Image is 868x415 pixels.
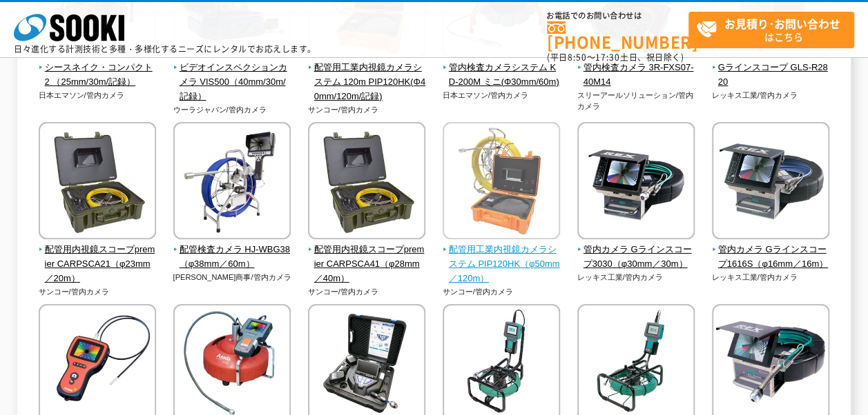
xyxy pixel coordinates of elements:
a: ビデオインスペクションカメラ VIS500（40mm/30m/記録） [173,48,291,103]
p: 日本エマソン/管内カメラ [39,90,157,101]
span: 管内検査カメラ 3R-FXS07-40M14 [577,61,695,90]
strong: お見積り･お問い合わせ [724,15,840,32]
a: シースネイク・コンパクト2 （25mm/30m/記録） [39,48,157,89]
span: 配管用工業内視鏡カメラシステム 120m PIP120HK(Φ40mm/120m/記録) [308,61,426,103]
img: 配管検査カメラ HJ-WBG38（φ38mm／60m） [173,122,291,243]
img: 管内カメラ Gラインスコープ1616S（φ16mm／16m） [712,122,829,243]
a: Gラインスコープ GLS-R2820 [712,48,830,89]
p: サンコー/管内カメラ [308,286,426,298]
p: 日本エマソン/管内カメラ [443,90,561,101]
span: 配管用工業内視鏡カメラシステム PIP120HK（φ50mm／120m） [443,243,561,285]
p: サンコー/管内カメラ [443,286,561,298]
span: 配管用内視鏡スコープpremier CARPSCA21（φ23mm／20m） [39,243,157,285]
img: 配管用内視鏡スコープpremier CARPSCA41（φ28mm／40m） [308,122,425,243]
a: 配管用内視鏡スコープpremier CARPSCA41（φ28mm／40m） [308,230,426,285]
a: 管内検査カメラシステム KD-200M ミニ(Φ30mm/60m) [443,48,561,89]
a: 管内検査カメラ 3R-FXS07-40M14 [577,48,695,89]
span: 配管用内視鏡スコープpremier CARPSCA41（φ28mm／40m） [308,243,426,285]
img: 配管用内視鏡スコープpremier CARPSCA21（φ23mm／20m） [39,122,156,243]
span: 管内カメラ Gラインスコープ1616S（φ16mm／16m） [712,243,830,272]
a: お見積り･お問い合わせはこちら [688,12,854,48]
img: 配管用工業内視鏡カメラシステム PIP120HK（φ50mm／120m） [443,122,560,243]
span: 配管検査カメラ HJ-WBG38（φ38mm／60m） [173,243,291,272]
a: 管内カメラ Gラインスコープ1616S（φ16mm／16m） [712,230,830,271]
a: 配管用内視鏡スコープpremier CARPSCA21（φ23mm／20m） [39,230,157,285]
span: はこちら [696,12,853,47]
a: 配管用工業内視鏡カメラシステム 120m PIP120HK(Φ40mm/120m/記録) [308,48,426,103]
span: シースネイク・コンパクト2 （25mm/30m/記録） [39,61,157,90]
a: 配管用工業内視鏡カメラシステム PIP120HK（φ50mm／120m） [443,230,561,285]
span: 17:30 [595,51,620,63]
a: 配管検査カメラ HJ-WBG38（φ38mm／60m） [173,230,291,271]
img: 管内カメラ Gラインスコープ3030（φ30mm／30m） [577,122,695,243]
span: (平日 ～ 土日、祝日除く) [547,51,684,63]
p: スリーアールソリューション/管内カメラ [577,90,695,112]
p: レッキス工業/管内カメラ [712,272,830,283]
span: Gラインスコープ GLS-R2820 [712,61,830,90]
p: [PERSON_NAME]商事/管内カメラ [173,272,291,283]
a: [PHONE_NUMBER] [547,21,688,50]
p: レッキス工業/管内カメラ [577,272,695,283]
span: ビデオインスペクションカメラ VIS500（40mm/30m/記録） [173,61,291,103]
p: サンコー/管内カメラ [39,286,157,298]
span: お電話でのお問い合わせは [547,12,688,20]
span: 管内カメラ Gラインスコープ3030（φ30mm／30m） [577,243,695,272]
p: 日々進化する計測技術と多種・多様化するニーズにレンタルでお応えします。 [14,45,316,53]
p: サンコー/管内カメラ [308,104,426,116]
a: 管内カメラ Gラインスコープ3030（φ30mm／30m） [577,230,695,271]
p: レッキス工業/管内カメラ [712,90,830,101]
p: ウーラジャパン/管内カメラ [173,104,291,116]
span: 管内検査カメラシステム KD-200M ミニ(Φ30mm/60m) [443,61,561,90]
span: 8:50 [568,51,587,63]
